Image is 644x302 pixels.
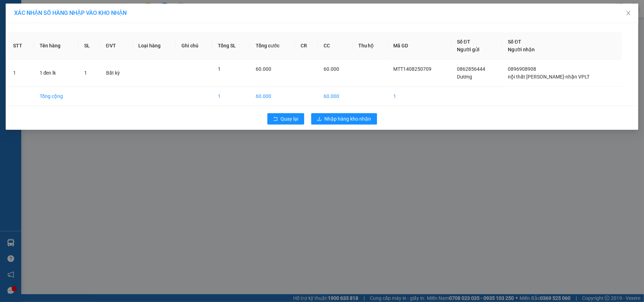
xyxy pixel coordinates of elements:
[250,32,295,59] th: Tổng cước
[457,39,470,45] span: Số ĐT
[267,113,304,124] button: rollbackQuay lại
[393,66,431,72] span: MTT1408250709
[14,10,127,16] span: XÁC NHẬN SỐ HÀNG NHẬP VÀO KHO NHẬN
[250,87,295,106] td: 60.000
[7,27,74,39] strong: 024 3236 3236 -
[212,87,250,106] td: 1
[619,4,638,23] button: Close
[626,10,631,16] span: close
[388,32,451,59] th: Mã GD
[218,66,221,72] span: 1
[318,87,353,106] td: 60.000
[100,59,133,87] td: Bất kỳ
[18,33,74,46] strong: 0888 827 827 - 0848 827 827
[281,115,298,123] span: Quay lại
[84,70,87,76] span: 1
[273,116,278,122] span: rollback
[79,32,100,59] th: SL
[325,115,371,123] span: Nhập hàng kho nhận
[353,32,388,59] th: Thu hộ
[6,21,74,46] span: Gửi hàng [GEOGRAPHIC_DATA]: Hotline:
[318,32,353,59] th: CC
[295,32,318,59] th: CR
[7,32,34,59] th: STT
[176,32,212,59] th: Ghi chú
[212,32,250,59] th: Tổng SL
[11,4,70,19] strong: Công ty TNHH Phúc Xuyên
[317,116,322,122] span: download
[100,32,133,59] th: ĐVT
[256,66,271,72] span: 60.000
[508,39,521,45] span: Số ĐT
[508,74,590,80] span: nội thất [PERSON_NAME]-nhận VPLT
[34,59,79,87] td: 1 đen lk
[508,47,535,52] span: Người nhận
[457,66,485,72] span: 0862856444
[133,32,176,59] th: Loại hàng
[34,87,79,106] td: Tổng cộng
[388,87,451,106] td: 1
[508,66,536,72] span: 0896908908
[324,66,339,72] span: 60.000
[457,47,480,52] span: Người gửi
[7,59,34,87] td: 1
[10,47,71,66] span: Gửi hàng Hạ Long: Hotline:
[457,74,472,80] span: Dương
[34,32,79,59] th: Tên hàng
[311,113,377,124] button: downloadNhập hàng kho nhận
